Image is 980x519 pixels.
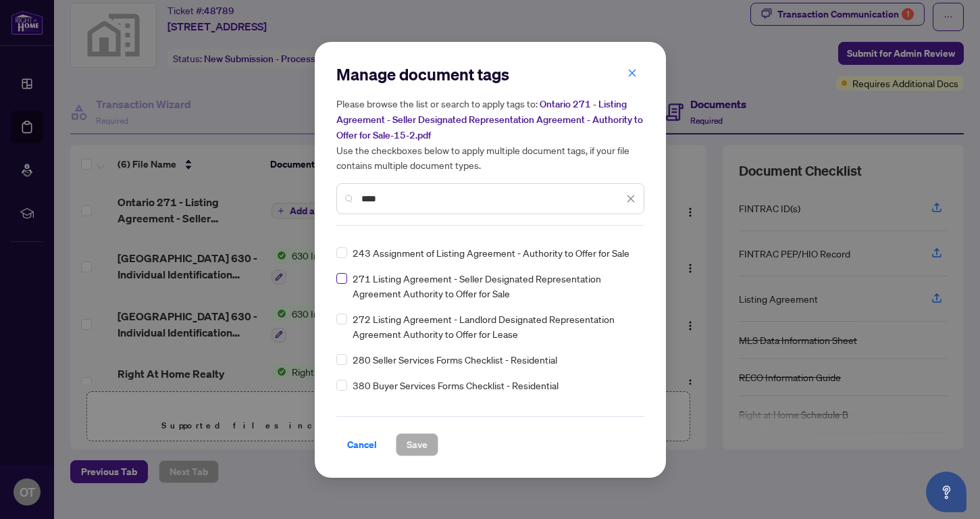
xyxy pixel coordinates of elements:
[926,472,966,512] button: Open asap
[626,194,636,203] span: close
[353,403,636,433] span: 520 Listing Agreement - Commercial - Seller Representation Agreement Authority to Offer for Sale
[396,433,438,456] button: Save
[336,96,644,172] h5: Please browse the list or search to apply tags to: Use the checkboxes below to apply multiple doc...
[347,434,377,455] span: Cancel
[336,64,644,85] h2: Manage document tags
[353,312,636,341] span: 272 Listing Agreement - Landlord Designated Representation Agreement Authority to Offer for Lease
[336,433,388,456] button: Cancel
[353,271,636,301] span: 271 Listing Agreement - Seller Designated Representation Agreement Authority to Offer for Sale
[353,245,629,260] span: 243 Assignment of Listing Agreement - Authority to Offer for Sale
[336,98,643,141] span: Ontario 271 - Listing Agreement - Seller Designated Representation Agreement - Authority to Offer...
[353,378,559,393] span: 380 Buyer Services Forms Checklist - Residential
[627,68,637,78] span: close
[353,352,557,367] span: 280 Seller Services Forms Checklist - Residential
